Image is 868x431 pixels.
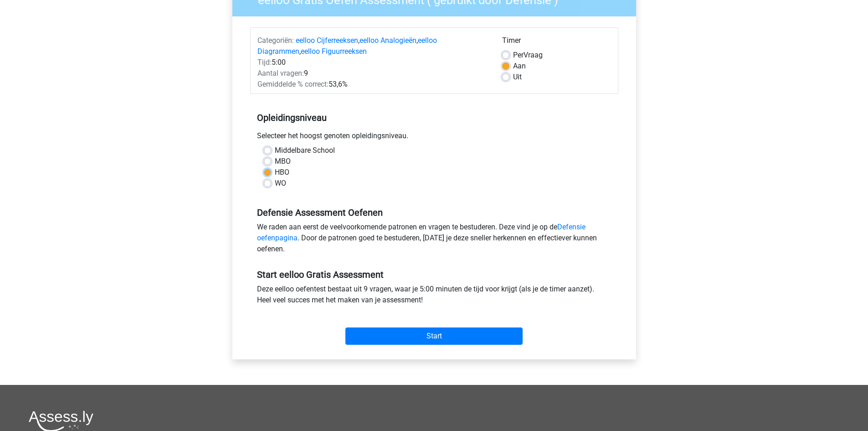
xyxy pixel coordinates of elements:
label: MBO [275,156,291,167]
div: 53,6% [251,79,495,90]
label: WO [275,178,286,189]
a: eelloo Analogieën [360,36,416,45]
a: eelloo Cijferreeksen [296,36,358,45]
input: Start [345,327,523,345]
span: Tijd: [257,58,272,67]
a: eelloo Figuurreeksen [301,47,367,56]
div: 5:00 [251,57,495,68]
label: Middelbare School [275,145,335,156]
label: Uit [513,72,522,83]
div: , , , [251,35,495,57]
span: Gemiddelde % correct: [257,80,329,88]
div: We raden aan eerst de veelvoorkomende patronen en vragen te bestuderen. Deze vind je op de . Door... [250,222,618,258]
label: HBO [275,167,289,178]
div: Timer [502,35,611,50]
span: Per [513,51,524,59]
h5: Opleidingsniveau [257,109,611,127]
h5: Defensie Assessment Oefenen [257,207,611,218]
div: 9 [251,68,495,79]
span: Categoriën: [257,36,294,45]
label: Aan [513,61,526,72]
div: Selecteer het hoogst genoten opleidingsniveau. [250,130,618,145]
span: Aantal vragen: [257,69,304,78]
div: Deze eelloo oefentest bestaat uit 9 vragen, waar je 5:00 minuten de tijd voor krijgt (als je de t... [250,284,618,309]
label: Vraag [513,50,543,61]
h5: Start eelloo Gratis Assessment [257,269,611,280]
